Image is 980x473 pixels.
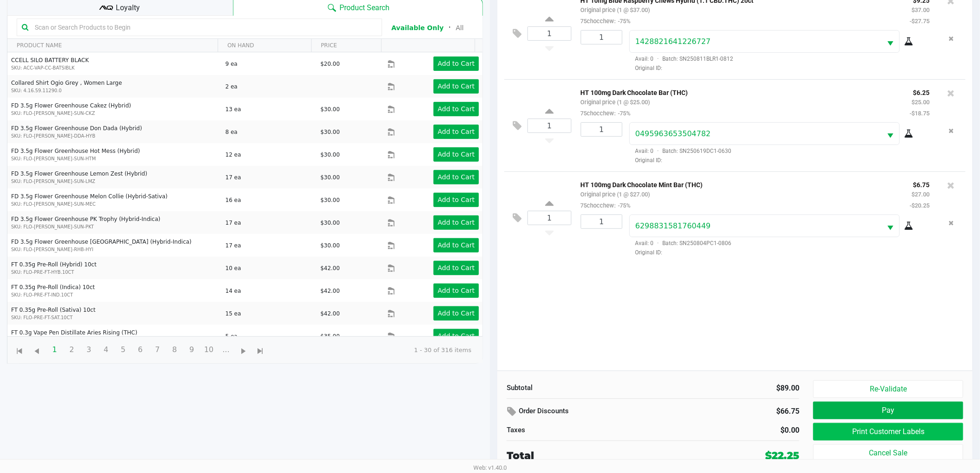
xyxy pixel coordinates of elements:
span: Avail: 0 Batch: SN250619DC1-0630 [629,148,732,154]
p: $6.25 [910,87,930,96]
input: Scan or Search Products to Begin [31,20,377,34]
p: SKU: FLO-PRE-FT-SAT.10CT [11,314,218,321]
span: $35.00 [320,333,340,340]
span: Avail: 0 Batch: SN250804PC1-0806 [629,240,732,246]
span: 6298831581760449 [635,221,711,230]
small: 75chocchew: [581,202,631,209]
small: Original price (1 @ $25.00) [581,99,650,106]
td: 17 ea [221,166,316,189]
span: · [654,240,663,246]
span: -75% [616,202,631,209]
app-button-loader: Add to Cart [438,128,475,135]
button: Add to Cart [433,306,479,321]
span: Page 9 [183,341,201,359]
button: Remove the package from the orderLine [945,214,958,232]
button: All [456,23,464,33]
app-button-loader: Add to Cart [438,151,475,158]
button: Re-Validate [813,380,963,398]
button: Add to Cart [433,284,479,298]
span: Go to the previous page [28,341,46,358]
span: Go to the first page [14,346,26,357]
app-button-loader: Add to Cart [438,264,475,271]
button: Add to Cart [433,261,479,275]
button: Select [882,123,899,145]
small: Original price (1 @ $27.00) [581,191,650,198]
td: FD 3.5g Flower Greenhouse [GEOGRAPHIC_DATA] (Hybrid-Indica) [7,234,221,257]
td: FT 0.35g Pre-Roll (Sativa) 10ct [7,302,221,325]
app-button-loader: Add to Cart [438,241,475,249]
p: SKU: FLO-[PERSON_NAME]-SUN-MEC [11,201,218,208]
button: Remove the package from the orderLine [945,30,958,47]
small: $27.00 [912,191,930,198]
app-button-loader: Add to Cart [438,219,475,226]
span: $30.00 [320,197,340,203]
div: Order Discounts [507,404,697,420]
td: FD 3.5g Flower Greenhouse Cakez (Hybrid) [7,98,221,120]
span: $30.00 [320,242,340,249]
button: Select [882,215,899,237]
span: Go to the first page [11,341,29,358]
td: FD 3.5g Flower Greenhouse Melon Collie (Hybrid-Sativa) [7,189,221,211]
span: Page 4 [97,341,115,359]
button: Remove the package from the orderLine [945,122,958,139]
small: -$27.75 [910,18,930,25]
p: SKU: FLO-PRE-FT-HYB.10CT [11,269,218,276]
td: Collared Shirt Ogio Grey , Women Large [7,75,221,98]
p: $6.75 [910,179,930,189]
app-button-loader: Add to Cart [438,196,475,203]
div: Data table [7,39,483,336]
span: Go to the next page [235,341,252,358]
span: -75% [616,110,631,117]
small: $37.00 [912,6,930,13]
span: Original ID: [629,64,930,72]
span: $42.00 [320,310,340,317]
th: PRODUCT NAME [7,39,218,52]
small: 75chocchew: [581,18,631,25]
button: Select [882,31,899,52]
td: FD 3.5g Flower Greenhouse Lemon Zest (Hybrid) [7,166,221,189]
span: Page 5 [114,341,132,359]
span: $30.00 [320,129,340,135]
td: 12 ea [221,143,316,166]
button: Add to Cart [433,147,479,162]
td: 5 ea [221,325,316,347]
span: Original ID: [629,156,930,164]
span: $20.00 [320,61,340,67]
span: Go to the last page [252,341,270,358]
span: Loyalty [116,2,140,13]
button: Print Customer Labels [813,423,963,441]
td: 17 ea [221,211,316,234]
span: Page 1 [46,341,63,359]
div: $22.25 [765,448,799,463]
span: ᛫ [444,23,456,32]
td: FD 3.5g Flower Greenhouse Hot Mess (Hybrid) [7,143,221,166]
span: Product Search [340,2,390,13]
button: Add to Cart [433,238,479,252]
app-button-loader: Add to Cart [438,173,475,181]
button: Add to Cart [433,170,479,184]
button: Cancel Sale [813,444,963,462]
app-button-loader: Add to Cart [438,332,475,340]
span: Page 2 [63,341,81,359]
small: 75chocchew: [581,110,631,117]
app-button-loader: Add to Cart [438,309,475,317]
small: $25.00 [912,99,930,106]
td: FD 3.5g Flower Greenhouse Don Dada (Hybrid) [7,120,221,143]
th: ON HAND [218,39,311,52]
p: HT 100mg Dark Chocolate Bar (THC) [581,87,896,96]
app-button-loader: Add to Cart [438,105,475,113]
span: 1428821641226727 [635,37,711,46]
span: Avail: 0 Batch: SN250811BLR1-0812 [629,56,734,62]
span: $42.00 [320,288,340,294]
app-button-loader: Add to Cart [438,60,475,67]
span: Go to the last page [255,346,267,357]
td: 16 ea [221,189,316,211]
span: · [654,148,663,154]
p: SKU: 4.16.59.11290.0 [11,87,218,94]
th: PRICE [311,39,381,52]
small: Original price (1 @ $37.00) [581,6,650,13]
p: SKU: ACC-VAP-CC-BATSIBLK [11,64,218,71]
app-button-loader: Add to Cart [438,82,475,90]
button: Add to Cart [433,57,479,71]
span: Page 8 [166,341,183,359]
